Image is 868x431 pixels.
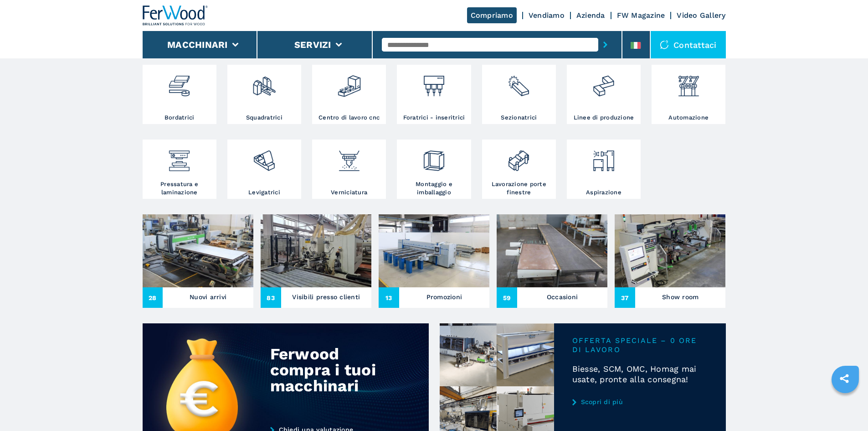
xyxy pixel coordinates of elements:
a: FW Magazine [617,11,665,20]
img: sezionatrici_2.png [507,67,531,98]
img: Promozioni [379,214,489,287]
button: Macchinari [167,39,228,50]
a: Video Gallery [677,11,725,20]
h3: Levigatrici [248,188,280,197]
a: Lavorazione porte finestre [482,140,556,199]
a: Visibili presso clienti83Visibili presso clienti [261,214,371,308]
img: Show room [615,214,725,287]
h3: Automazione [668,114,709,122]
img: centro_di_lavoro_cnc_2.png [337,67,361,98]
img: lavorazione_porte_finestre_2.png [507,142,531,173]
h3: Squadratrici [246,114,282,122]
img: bordatrici_1.png [167,67,191,98]
h3: Show room [662,291,699,303]
img: Ferwood [143,5,208,26]
a: Bordatrici [143,65,216,124]
a: Show room37Show room [615,214,725,308]
h3: Aspirazione [586,188,621,197]
span: 28 [143,287,163,308]
a: Centro di lavoro cnc [312,65,386,124]
a: Nuovi arrivi28Nuovi arrivi [143,214,253,308]
img: squadratrici_2.png [252,67,276,98]
img: verniciatura_1.png [337,142,361,173]
a: sharethis [833,367,856,390]
a: Aspirazione [567,140,641,199]
button: Servizi [294,39,331,50]
a: Linee di produzione [567,65,641,124]
img: levigatrici_2.png [252,142,276,173]
a: Levigatrici [227,140,301,199]
button: submit-button [598,34,612,55]
img: montaggio_imballaggio_2.png [422,142,446,173]
h3: Lavorazione porte finestre [484,180,554,197]
div: Contattaci [651,31,726,58]
div: Ferwood compra i tuoi macchinari [270,346,389,394]
h3: Linee di produzione [574,114,634,122]
img: pressa-strettoia.png [167,142,191,173]
span: 37 [615,287,635,308]
a: Azienda [576,11,605,20]
img: Occasioni [497,214,607,287]
img: Nuovi arrivi [143,214,253,287]
a: Sezionatrici [482,65,556,124]
a: Occasioni59Occasioni [497,214,607,308]
h3: Foratrici - inseritrici [403,114,465,122]
img: Contattaci [660,40,669,49]
a: Promozioni13Promozioni [379,214,489,308]
a: Automazione [652,65,725,124]
h3: Centro di lavoro cnc [318,114,380,122]
img: Visibili presso clienti [261,214,371,287]
h3: Verniciatura [331,188,367,197]
iframe: Chat [829,390,861,424]
a: Scopri di più [572,398,708,405]
img: aspirazione_1.png [591,142,616,173]
h3: Bordatrici [164,114,195,122]
a: Montaggio e imballaggio [397,140,471,199]
h3: Sezionatrici [501,114,537,122]
img: automazione.png [677,67,701,98]
a: Vendiamo [529,11,565,20]
a: Foratrici - inseritrici [397,65,471,124]
span: 13 [379,287,399,308]
img: foratrici_inseritrici_2.png [422,67,446,98]
img: linee_di_produzione_2.png [591,67,616,98]
h3: Montaggio e imballaggio [399,180,468,197]
a: Pressatura e laminazione [143,140,216,199]
a: Compriamo [467,7,517,23]
h3: Pressatura e laminazione [145,180,214,197]
a: Squadratrici [227,65,301,124]
span: 59 [497,287,517,308]
span: 83 [261,287,281,308]
h3: Promozioni [426,291,462,303]
h3: Nuovi arrivi [190,291,226,303]
a: Verniciatura [312,140,386,199]
h3: Visibili presso clienti [292,291,360,303]
h3: Occasioni [547,291,578,303]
